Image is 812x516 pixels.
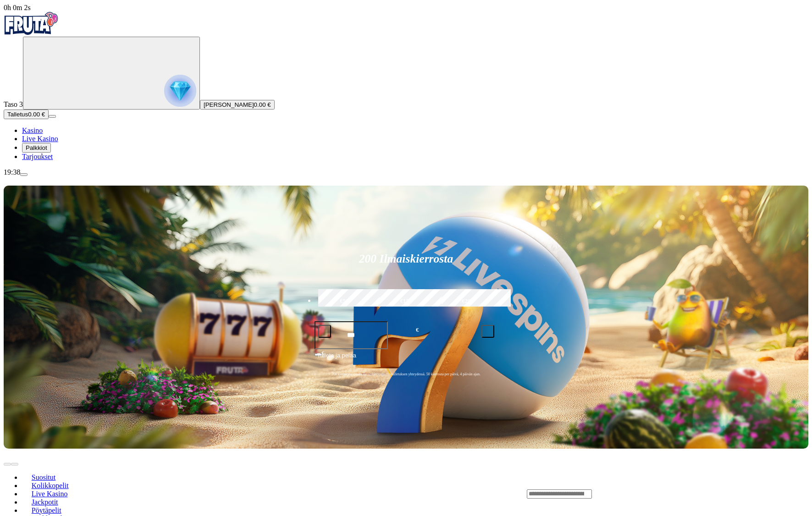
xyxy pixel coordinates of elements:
[4,100,23,108] span: Taso 3
[527,489,592,499] input: Search
[22,135,58,143] a: Live Kasino
[23,37,200,110] button: reward progress
[22,487,77,500] a: Live Kasino
[317,351,356,368] span: Talleta ja pelaa
[11,463,18,466] button: next slide
[28,473,59,481] span: Suositut
[481,325,494,338] button: plus icon
[22,126,43,134] a: Kasino
[20,173,28,176] button: menu
[26,144,47,151] span: Palkkiot
[439,288,497,314] label: €250
[4,126,808,161] nav: Main menu
[49,115,56,118] button: menu
[164,75,196,107] img: reward progress
[4,12,59,35] img: Fruta
[200,100,275,110] button: [PERSON_NAME]0.00 €
[315,351,498,368] button: Talleta ja pelaa
[22,153,53,160] a: Tarjoukset
[416,326,419,335] span: €
[4,463,11,466] button: prev slide
[4,168,20,176] span: 19:38
[204,101,254,108] span: [PERSON_NAME]
[4,4,31,11] span: user session time
[28,506,65,514] span: Pöytäpelit
[4,12,808,161] nav: Primary
[28,111,45,118] span: 0.00 €
[28,482,72,489] span: Kolikkopelit
[28,490,72,498] span: Live Kasino
[22,478,78,492] a: Kolikkopelit
[22,470,65,484] a: Suositut
[22,495,67,509] a: Jackpotit
[7,111,28,118] span: Talletus
[22,143,51,153] button: Palkkiot
[254,101,271,108] span: 0.00 €
[4,28,59,36] a: Fruta
[316,288,373,314] label: €50
[377,288,435,314] label: €150
[28,498,62,506] span: Jackpotit
[318,325,331,338] button: minus icon
[4,110,49,119] button: Talletusplus icon0.00 €
[322,350,325,356] span: €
